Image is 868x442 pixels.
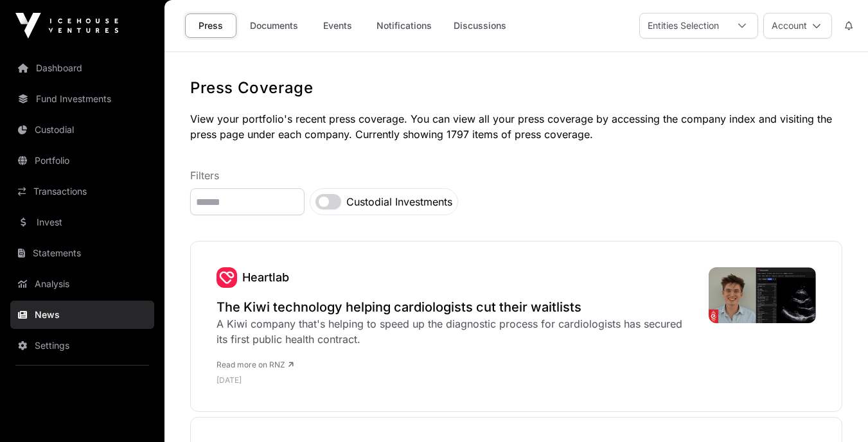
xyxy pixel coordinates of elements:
[10,301,154,329] a: News
[217,298,696,316] a: The Kiwi technology helping cardiologists cut their waitlists
[804,380,868,442] iframe: Chat Widget
[15,13,118,39] img: Icehouse Ventures Logo
[10,270,154,298] a: Analysis
[640,13,727,38] div: Entities Selection
[763,13,832,39] button: Account
[10,177,154,206] a: Transactions
[368,13,440,38] a: Notifications
[190,111,842,142] p: View your portfolio's recent press coverage. You can view all your press coverage by accessing th...
[190,78,842,98] h1: Press Coverage
[10,54,154,82] a: Dashboard
[346,194,452,209] label: Custodial Investments
[217,316,696,347] div: A Kiwi company that's helping to speed up the diagnostic process for cardiologists has secured it...
[10,331,154,360] a: Settings
[242,13,306,38] a: Documents
[445,13,515,38] a: Discussions
[217,267,237,288] a: Heartlab
[10,239,154,267] a: Statements
[217,267,237,288] img: output-onlinepngtools---2024-09-17T130428.988.png
[10,116,154,144] a: Custodial
[312,13,363,38] a: Events
[10,85,154,113] a: Fund Investments
[190,168,842,183] p: Filters
[242,270,289,284] a: Heartlab
[10,208,154,236] a: Invest
[10,146,154,175] a: Portfolio
[217,360,294,369] a: Read more on RNZ
[185,13,236,38] a: Press
[217,375,696,385] p: [DATE]
[709,267,816,323] img: 4K35P6U_HeartLab_jpg.png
